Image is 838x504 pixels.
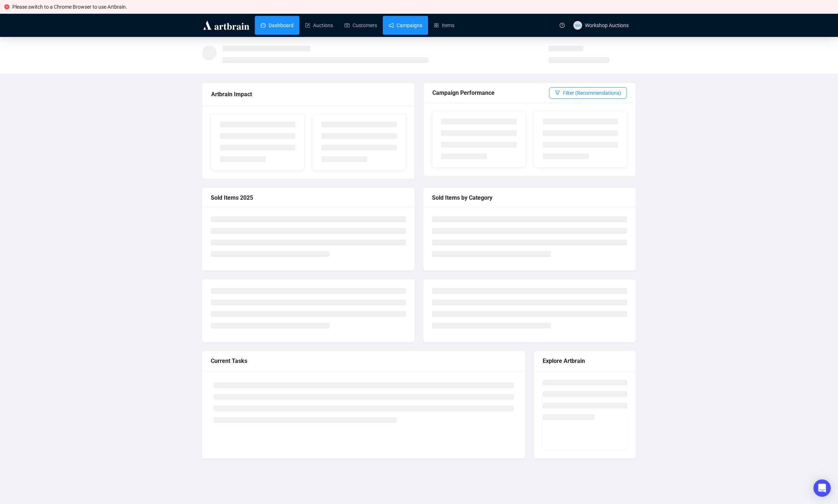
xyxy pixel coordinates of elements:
[211,193,406,202] div: Sold Items 2025
[389,16,422,35] a: Campaigns
[555,90,560,95] span: filter
[261,16,294,35] a: Dashboard
[432,88,549,97] div: Campaign Performance
[563,89,621,97] span: Filter (Recommendations)
[543,356,627,365] div: Explore Artbrain
[585,22,629,28] span: Workshop Auctions
[575,22,580,28] span: WA
[345,16,377,35] a: Customers
[434,16,454,35] a: Items
[560,23,565,28] span: question-circle
[549,87,627,99] button: Filter (Recommendations)
[211,90,406,99] div: Artbrain Impact
[202,20,251,31] img: logo
[305,16,333,35] a: Auctions
[813,479,831,497] div: Open Intercom Messenger
[4,4,9,9] span: close-circle
[555,14,569,37] a: question-circle
[12,3,834,11] div: Please switch to a Chrome Browser to use Artbrain.
[211,356,517,365] div: Current Tasks
[432,193,627,202] div: Sold Items by Category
